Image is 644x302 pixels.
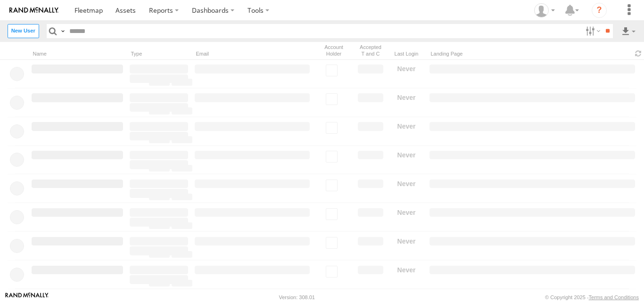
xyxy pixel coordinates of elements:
img: rand-logo.svg [9,7,58,14]
div: Email [193,49,311,58]
div: Version: 308.01 [279,294,315,300]
div: Type [128,49,190,58]
label: Export results as... [620,24,636,38]
div: Account Holder [315,43,353,58]
div: Has user accepted Terms and Conditions [356,43,385,58]
span: Refresh [633,49,644,58]
label: Search Query [59,24,66,38]
a: Terms and Conditions [589,294,639,300]
div: Ed Pruneda [531,3,558,17]
label: Create New User [8,24,39,38]
div: Landing Page [428,49,629,58]
label: Search Filter Options [582,24,602,38]
i: ? [592,3,607,18]
div: Name [30,49,124,58]
div: Last Login [388,49,424,58]
div: © Copyright 2025 - [545,294,639,300]
a: Visit our Website [5,293,49,302]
